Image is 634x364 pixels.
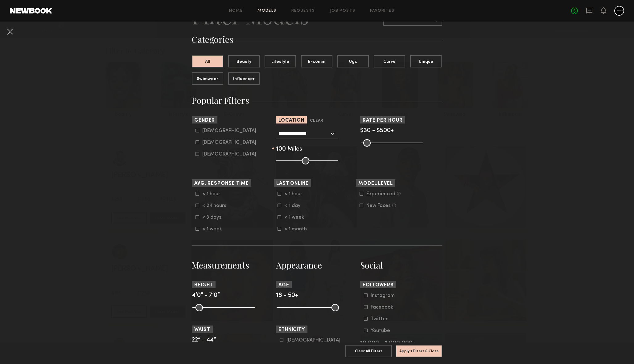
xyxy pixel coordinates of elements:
[360,341,442,346] div: 10,000 - 1,000,000+
[276,259,358,271] h3: Appearance
[192,34,442,45] h3: Categories
[278,328,305,332] span: Ethnicity
[228,72,260,85] button: Influencer
[257,9,276,13] a: Models
[194,283,213,288] span: Height
[284,216,308,219] div: < 1 week
[358,181,393,186] span: Model Level
[202,192,226,196] div: < 1 hour
[192,337,216,343] span: 22” - 44”
[229,9,243,13] a: Home
[276,293,298,298] span: 18 - 50+
[286,338,340,342] div: [DEMOGRAPHIC_DATA]
[345,345,392,357] button: Clear All Filters
[371,317,395,321] div: Twitter
[192,72,223,85] button: Swimwear
[228,55,260,67] button: Beauty
[202,227,226,231] div: < 1 week
[363,118,403,123] span: Rate per Hour
[363,283,394,288] span: Followers
[284,192,308,196] div: < 1 hour
[5,26,15,38] common-close-button: Cancel
[366,204,391,208] div: New Faces
[374,55,405,67] button: Curve
[202,152,256,156] div: [DEMOGRAPHIC_DATA]
[291,9,315,13] a: Requests
[5,26,15,36] button: Cancel
[192,95,442,106] h3: Popular Filters
[202,141,256,144] div: [DEMOGRAPHIC_DATA]
[366,192,395,196] div: Experienced
[276,147,358,152] div: 100 Miles
[284,204,308,208] div: < 1 day
[360,259,442,271] h3: Social
[371,329,395,333] div: Youtube
[194,118,215,123] span: Gender
[192,259,274,271] h3: Measurements
[396,345,442,357] button: Apply 1 Filters & Close
[192,55,223,67] button: All
[194,328,210,332] span: Waist
[278,283,289,288] span: Age
[192,4,309,29] h2: Filter Models
[278,118,304,123] span: Location
[310,117,323,124] button: Clear
[265,55,296,67] button: Lifestyle
[202,129,256,133] div: [DEMOGRAPHIC_DATA]
[371,305,395,309] div: Facebook
[192,293,220,298] span: 4’0” - 7’0”
[360,128,394,134] span: $30 - $500+
[337,55,369,67] button: Ugc
[370,9,394,13] a: Favorites
[202,216,226,219] div: < 3 days
[371,294,395,297] div: Instagram
[301,55,332,67] button: E-comm
[410,55,442,67] button: Unique
[194,181,249,186] span: Avg. Response Time
[284,227,308,231] div: < 1 month
[202,204,226,208] div: < 24 hours
[276,181,309,186] span: Last Online
[330,9,356,13] a: Job Posts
